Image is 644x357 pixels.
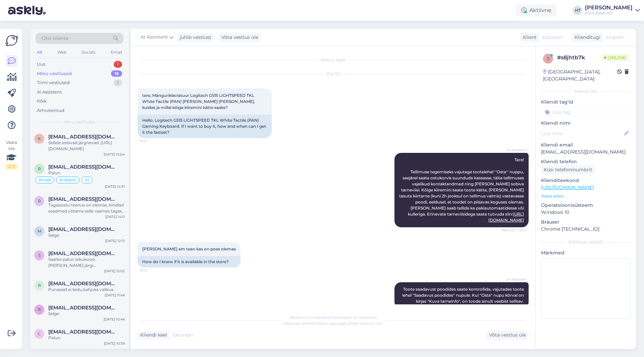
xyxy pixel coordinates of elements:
[109,48,123,57] div: Email
[138,115,272,138] div: Hello, Logitech G515 LIGHTSPEED TKL White Tactile (PAN) Gaming Keyboard. If I want to buy it, how...
[541,130,623,137] input: Lisa nimi
[140,268,165,273] span: 15:13
[541,88,631,95] div: Kliendi info
[541,249,631,256] p: Märkmed
[48,134,118,140] span: Kerryt.klettenberg@gmail.com
[105,214,125,219] div: [DATE] 14:11
[541,219,631,226] p: Brauser
[38,253,41,258] span: S
[48,226,118,232] span: Mari-liis16@hotmail.com
[520,34,537,41] div: Klient
[48,311,125,317] div: Selge
[541,120,631,127] p: Kliendi nimi
[5,139,17,170] div: Vaata siia
[37,70,72,77] div: Minu vestlused
[37,89,62,96] div: AI Assistent
[37,61,45,68] div: Uus
[48,140,125,152] div: Sellele sobivad järgnevad: [URL][DOMAIN_NAME]
[138,332,167,339] div: Kliendi keel
[542,34,563,41] span: Estonian
[541,165,595,174] div: Küsi telefoninumbrit
[501,228,527,233] span: Nähtud ✓ 15:12
[402,287,525,304] span: Toote saadavust poodides saate kontrollida, vajutades toote lehel "Saadavus poodides" nupule. Kui...
[399,157,525,223] span: Tere! Tellimuse tegemiseks vajutage tootelehel ''Osta'' nuppu, seejärel saate ostukorvis suunduda...
[105,184,125,189] div: [DATE] 14:31
[585,5,633,10] div: [PERSON_NAME]
[547,56,549,61] span: s
[501,277,527,282] span: AI Assistent
[572,34,600,41] div: Klienditugi
[37,98,47,105] div: Kõik
[601,54,629,61] span: Online
[48,335,125,341] div: Palun.
[38,229,41,234] span: M
[48,329,118,335] span: carelin.tuul@gmail.com
[557,54,601,62] div: # s8jhtb7k
[38,283,41,288] span: R
[48,287,125,293] div: Punaseid ei leidu kahjuks valikus.
[104,152,125,157] div: [DATE] 15:04
[111,70,122,77] div: 16
[541,99,631,106] p: Kliendi tag'id
[585,10,633,16] div: Klick Eesti AS
[141,34,168,41] span: AI Assistent
[114,79,122,86] div: 1
[80,48,97,57] div: Socials
[105,293,125,298] div: [DATE] 11:46
[5,164,17,170] div: 2 / 3
[541,107,631,117] input: Lisa tag
[283,321,383,326] span: Vestluse ülevõtmiseks vajutage
[38,307,41,312] span: r
[289,315,377,320] span: Vestlus on määratud kasutajale AI Assistent
[142,246,236,251] span: [PERSON_NAME] am tean kas on poes olemas
[48,170,125,176] div: Palun.
[48,256,125,269] div: Saatke palun isikukood, [PERSON_NAME] järgi [PERSON_NAME].
[104,317,125,322] div: [DATE] 10:46
[38,331,41,336] span: c
[38,198,41,203] span: R
[138,57,529,63] div: Vestlus algas
[501,147,527,153] span: AI Assistent
[38,136,41,141] span: K
[64,119,95,125] span: Minu vestlused
[585,5,640,16] a: [PERSON_NAME]Klick Eesti AS
[142,93,256,110] span: tere, Mänguriklaviatuur Logitech G515 LIGHTSPEED TKL White Tactile (PAN) [PERSON_NAME] [PERSON_NA...
[39,178,51,182] span: Arved
[56,48,68,57] div: Web
[541,226,631,233] p: Chrome [TECHNICAL_ID]
[219,33,261,42] div: Võta vestlus üle
[104,341,125,346] div: [DATE] 10:39
[541,202,631,209] p: Operatsioonisüsteem
[177,34,211,41] div: juhib vestlust
[541,209,631,216] p: Windows 10
[541,177,631,184] p: Klienditeekond
[138,71,529,77] div: [DATE]
[42,35,68,42] span: Otsi kliente
[37,79,70,86] div: Tiimi vestlused
[48,196,118,202] span: Ratut.kermo@gmail.com
[541,148,631,156] p: [EMAIL_ADDRESS][DOMAIN_NAME]
[541,193,631,199] p: Vaata edasi ...
[59,178,76,182] span: Äriklient
[173,332,193,339] span: Estonian
[516,4,557,16] div: Aktiivne
[346,321,383,326] i: „Võtke vestlus üle”
[37,107,64,114] div: Arhiveeritud
[38,166,41,171] span: r
[541,239,631,245] div: [PERSON_NAME]
[573,6,582,15] div: HT
[104,269,125,274] div: [DATE] 12:02
[140,138,165,143] span: 15:12
[48,281,118,287] span: Rasmusparn1992@gmail.com
[541,141,631,148] p: Kliendi email
[606,34,624,41] span: English
[114,61,122,68] div: 1
[48,250,118,256] span: Silvake1996@gmail.com
[48,164,118,170] span: riho.kuppart@hingelugu.ee
[486,331,529,340] div: Võta vestlus üle
[85,178,89,182] span: AI
[36,48,43,57] div: All
[48,305,118,311] span: rommi.uussaar@mail.ee
[48,202,125,214] div: Tagasiostu teenus on olemas, kindlad seadmed võtame selle raames tagasi: [URL][DOMAIN_NAME] Kalku...
[5,34,18,47] img: Askly Logo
